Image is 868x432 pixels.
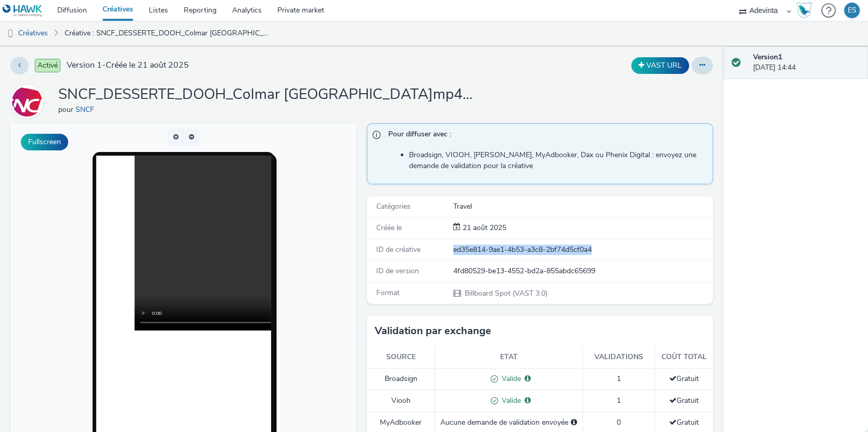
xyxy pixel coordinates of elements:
img: undefined Logo [3,4,43,17]
a: SNCF [10,96,48,106]
span: ID de version [376,266,419,276]
h3: Validation par exchange [375,323,491,339]
th: Source [367,347,435,368]
td: Broadsign [367,368,435,390]
button: Fullscreen [21,134,68,150]
span: Catégories [376,201,411,211]
img: Hawk Academy [796,2,812,19]
span: ID de créative [376,245,420,255]
span: Activé [35,59,60,72]
span: Valide [498,396,521,405]
span: Créée le [376,223,402,233]
div: Sélectionnez un deal ci-dessous et cliquez sur Envoyer pour envoyer une demande de validation à M... [571,417,577,428]
span: 1 [617,396,621,405]
div: 4fd80529-be13-4552-bd2a-855abdc65699 [453,266,712,276]
span: Gratuit [669,374,699,384]
th: Validations [583,347,655,368]
a: Créative : SNCF_DESSERTE_DOOH_Colmar [GEOGRAPHIC_DATA]mp4_V2 [59,21,276,46]
a: SNCF [75,105,98,115]
div: ES [848,3,857,18]
img: dooh [5,29,16,39]
li: Broadsign, VIOOH, [PERSON_NAME], MyAdbooker, Dax ou Phenix Digital : envoyez une demande de valid... [409,150,707,171]
span: Valide [498,374,521,384]
div: Dupliquer la créative en un VAST URL [629,57,692,74]
span: Format [376,288,400,298]
span: 21 août 2025 [461,223,506,233]
div: Travel [453,201,712,212]
div: Aucune demande de validation envoyée [440,417,577,428]
span: Gratuit [669,396,699,405]
td: Viooh [367,390,435,412]
img: SNCF [12,86,42,117]
span: Version 1 - Créée le 21 août 2025 [67,59,189,71]
span: 0 [617,417,621,427]
a: Hawk Academy [796,2,816,19]
h1: SNCF_DESSERTE_DOOH_Colmar [GEOGRAPHIC_DATA]mp4_V2 [58,85,475,105]
span: 1 [617,374,621,384]
button: VAST URL [631,57,689,74]
span: Billboard Spot (VAST 3.0) [464,288,547,298]
strong: Version 1 [753,52,782,62]
div: ed35e814-9ae1-4b53-a3c8-2bf74d5cf0a4 [453,245,712,255]
th: Coût total [655,347,713,368]
span: Pour diffuser avec : [388,129,702,143]
div: [DATE] 14:44 [753,52,860,73]
span: Gratuit [669,417,699,427]
div: Création 21 août 2025, 14:44 [461,223,506,233]
span: pour [58,105,75,115]
th: Etat [435,347,583,368]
